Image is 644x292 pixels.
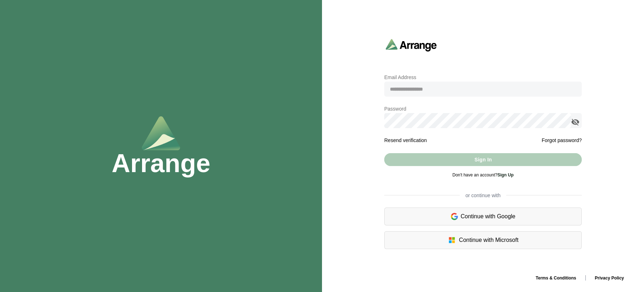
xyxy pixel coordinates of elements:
[384,104,582,113] p: Password
[460,192,506,199] span: or continue with
[384,208,582,225] div: Continue with Google
[530,276,582,281] a: Terms & Conditions
[452,172,513,177] span: Don't have an account?
[585,274,586,281] span: |
[497,172,513,177] a: Sign Up
[571,118,580,126] i: appended action
[448,236,456,244] img: microsoft-logo.7cf64d5f.svg
[386,39,437,51] img: arrangeai-name-small-logo.4d2b8aee.svg
[451,212,458,221] img: google-logo.6d399ca0.svg
[542,136,582,145] a: Forgot password?
[384,231,582,249] div: Continue with Microsoft
[384,73,582,82] p: Email Address
[112,150,210,176] h1: Arrange
[384,137,427,143] a: Resend verification
[589,276,630,281] a: Privacy Policy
